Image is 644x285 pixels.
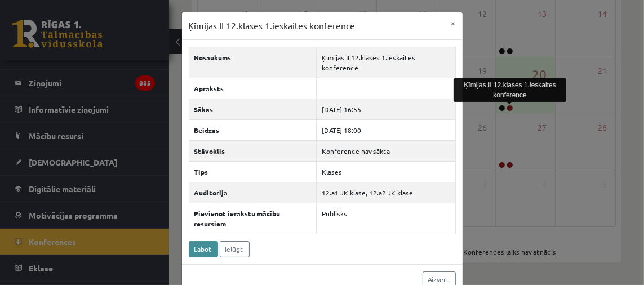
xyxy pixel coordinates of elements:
[189,241,218,257] a: Labot
[189,99,316,119] th: Sākas
[189,47,316,78] th: Nosaukums
[454,78,566,102] div: Ķīmijas II 12.klases 1.ieskaites konference
[316,161,455,182] td: Klases
[189,19,356,33] h3: Ķīmijas II 12.klases 1.ieskaites konference
[189,203,316,234] th: Pievienot ierakstu mācību resursiem
[316,182,455,203] td: 12.a1 JK klase, 12.a2 JK klase
[316,47,455,78] td: Ķīmijas II 12.klases 1.ieskaites konference
[189,182,316,203] th: Auditorija
[220,241,250,257] a: Ielūgt
[316,140,455,161] td: Konference nav sākta
[189,119,316,140] th: Beidzas
[316,99,455,119] td: [DATE] 16:55
[189,140,316,161] th: Stāvoklis
[316,119,455,140] td: [DATE] 18:00
[445,12,463,34] button: ×
[316,203,455,234] td: Publisks
[189,161,316,182] th: Tips
[189,78,316,99] th: Apraksts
